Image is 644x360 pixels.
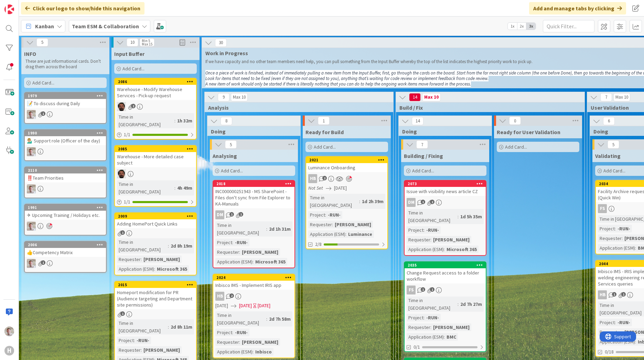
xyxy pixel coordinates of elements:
span: : [615,319,616,326]
div: Inbisco IMS - Implement IRIS app [213,281,294,290]
span: : [266,225,267,233]
img: AC [117,169,126,178]
div: 2d 1h 31m [267,225,292,233]
div: Time in [GEOGRAPHIC_DATA] [117,113,174,128]
div: [PERSON_NAME] [431,323,471,331]
span: : [239,338,240,346]
div: 2073 [405,181,486,187]
span: Add Card... [412,168,434,174]
span: Doing [211,128,292,135]
div: Requester [598,234,622,242]
div: Requester [308,221,332,228]
div: Project [117,337,134,344]
span: 1 [41,111,45,116]
div: Homeport modification for PR (Audience targeting and Department site permissions) [115,288,196,309]
img: Rd [27,222,36,231]
div: AC [115,102,196,111]
div: 2086Warehouse - Modify Warehouse Services - Pick-up request [115,79,196,100]
span: Ready for User Validation [497,129,560,136]
div: -RUN- [326,211,342,219]
p: These are just informational cards. Don't drag them across the board [25,59,105,70]
div: Rd [25,147,106,156]
img: Rd [27,110,36,119]
div: Time in [GEOGRAPHIC_DATA] [308,194,359,209]
div: 4h 49m [175,184,194,192]
div: 2006 [25,242,106,248]
div: -RUN- [135,337,151,344]
span: 1x [508,23,517,30]
span: : [141,346,142,354]
div: 2021 [309,158,387,162]
span: : [174,184,175,192]
span: 1 [421,200,425,204]
div: Warehouse - Modify Warehouse Services - Pick-up request [115,85,196,100]
span: : [423,226,425,234]
div: 📝 To discuss during Daily [25,99,106,108]
div: 👍Competency Matrix [25,248,106,257]
div: 2006 [28,242,106,247]
span: : [332,221,333,228]
div: [DATE] [258,302,270,309]
div: Project [215,239,232,246]
span: : [134,337,135,344]
div: Rd [25,184,106,193]
span: 1 [430,287,434,292]
span: : [444,333,445,341]
div: Max 10 [615,96,628,99]
div: Microsoft 365 [155,265,189,273]
span: Add Card... [603,168,625,174]
div: Project [407,314,423,321]
span: Analysing [213,152,237,159]
span: : [232,329,233,336]
div: 2009Adding HomePort Quick Links [115,213,196,228]
div: [PERSON_NAME] [333,221,373,228]
span: 1 [612,292,616,297]
div: Project [308,211,325,219]
span: : [458,300,459,308]
span: 1 [621,292,626,297]
div: -RUN- [233,239,249,246]
span: 1 [318,117,330,125]
span: : [141,256,142,263]
div: 1991✈ Upcoming Training / Holidays etc. [25,204,106,220]
span: 2 [229,293,234,298]
div: 1990 [25,130,106,136]
div: 2006👍Competency Matrix [25,242,106,257]
div: AC [115,169,196,178]
div: HB [308,174,317,183]
span: 3x [526,23,536,30]
span: INFO [24,50,36,57]
div: Requester [215,248,239,256]
div: 2021 [306,157,387,163]
span: 30 [215,39,227,47]
span: 7 [600,93,612,101]
span: 8 [221,117,232,125]
span: : [232,239,233,246]
span: 1 [120,311,125,316]
div: Project [598,225,615,232]
div: Application (ESM) [308,230,345,238]
span: 1 / 1 [124,198,130,206]
span: : [423,314,425,321]
div: Click our logo to show/hide this navigation [21,2,144,14]
div: [PERSON_NAME] [431,236,471,243]
div: -RUN- [425,226,441,234]
div: Application (ESM) [598,338,635,346]
div: Time in [GEOGRAPHIC_DATA] [117,238,168,253]
div: Time in [GEOGRAPHIC_DATA] [215,221,266,237]
div: 2d 7h 27m [459,300,484,308]
div: Project [215,329,232,336]
div: Requester [117,256,141,263]
span: Analysis [208,104,385,111]
div: Min 5 [142,39,150,42]
span: : [458,213,459,220]
div: Microsoft 365 [254,258,287,266]
div: Issue with visibility news article CZ [405,187,486,196]
div: Max 15 [142,42,152,46]
div: 2d 8h 11m [169,323,194,331]
div: -RUN- [425,314,441,321]
span: 0/18 [605,348,614,356]
span: Add Card... [505,144,527,150]
span: 1 / 1 [124,131,130,138]
span: : [635,338,636,346]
